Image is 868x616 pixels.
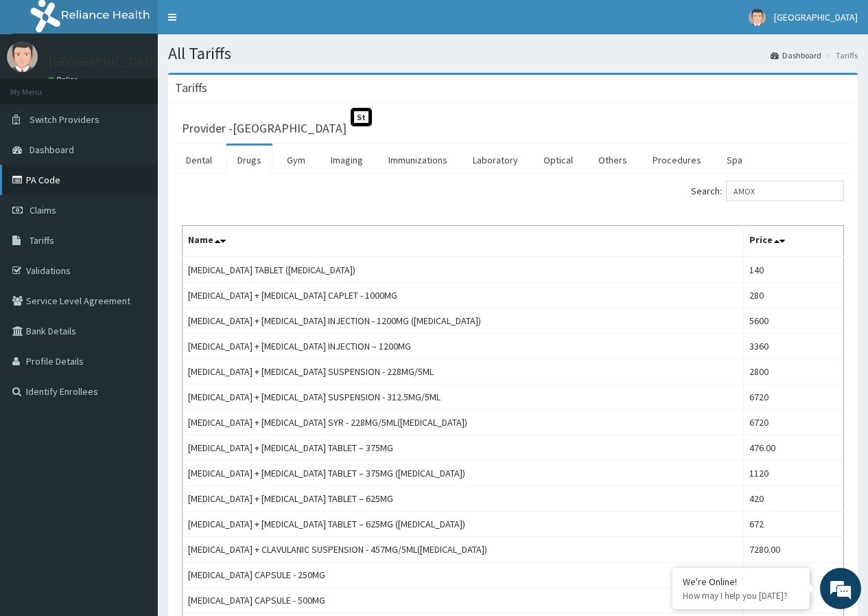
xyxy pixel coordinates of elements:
[276,146,316,174] a: Gym
[377,146,458,174] a: Immunizations
[716,146,753,174] a: Spa
[226,146,272,174] a: Drugs
[462,146,529,174] a: Laboratory
[743,461,843,486] td: 1120
[183,486,744,512] td: [MEDICAL_DATA] + [MEDICAL_DATA] TABLET – 625MG
[30,204,56,216] span: Claims
[183,512,744,537] td: [MEDICAL_DATA] + [MEDICAL_DATA] TABLET – 625MG ([MEDICAL_DATA])
[743,435,843,461] td: 476.00
[183,283,744,308] td: [MEDICAL_DATA] + [MEDICAL_DATA] CAPLET - 1000MG
[183,359,744,385] td: [MEDICAL_DATA] + [MEDICAL_DATA] SUSPENSION - 228MG/5ML
[683,590,799,602] p: How may I help you today?
[30,234,54,247] span: Tariffs
[183,588,744,613] td: [MEDICAL_DATA] CAPSULE - 500MG
[743,512,843,537] td: 672
[743,308,843,334] td: 5600
[743,410,843,435] td: 6720
[175,146,223,174] a: Dental
[183,308,744,334] td: [MEDICAL_DATA] + [MEDICAL_DATA] INJECTION - 1200MG ([MEDICAL_DATA])
[175,82,207,94] h3: Tariffs
[183,537,744,562] td: [MEDICAL_DATA] + CLAVULANIC SUSPENSION - 457MG/5ML([MEDICAL_DATA])
[320,146,374,174] a: Imaging
[71,77,231,95] div: Chat with us now
[532,146,584,174] a: Optical
[587,146,638,174] a: Others
[743,257,843,283] td: 140
[183,562,744,588] td: [MEDICAL_DATA] CAPSULE - 250MG
[7,375,261,423] textarea: Type your message and hit 'Enter'
[642,146,712,174] a: Procedures
[225,7,258,40] div: Minimize live chat window
[182,122,347,135] h3: Provider - [GEOGRAPHIC_DATA]
[351,108,372,126] span: St
[80,173,189,312] span: We're online!
[48,56,161,68] p: [GEOGRAPHIC_DATA]
[749,9,766,26] img: User Image
[743,385,843,410] td: 6720
[743,562,843,588] td: 56
[183,435,744,461] td: [MEDICAL_DATA] + [MEDICAL_DATA] TABLET – 375MG
[774,11,858,23] span: [GEOGRAPHIC_DATA]
[743,334,843,359] td: 3360
[683,575,799,588] div: We're Online!
[183,226,744,258] th: Name
[183,410,744,435] td: [MEDICAL_DATA] + [MEDICAL_DATA] SYR - 228MG/5ML([MEDICAL_DATA])
[183,385,744,410] td: [MEDICAL_DATA] + [MEDICAL_DATA] SUSPENSION - 312.5MG/5ML
[30,113,99,126] span: Switch Providers
[25,69,56,103] img: d_794563401_company_1708531726252_794563401
[48,75,81,84] a: Online
[743,226,843,258] th: Price
[771,49,821,61] a: Dashboard
[183,461,744,486] td: [MEDICAL_DATA] + [MEDICAL_DATA] TABLET – 375MG ([MEDICAL_DATA])
[726,181,844,201] input: Search:
[743,283,843,308] td: 280
[743,486,843,512] td: 420
[743,359,843,385] td: 2800
[691,181,844,201] label: Search:
[183,257,744,283] td: [MEDICAL_DATA] TABLET ([MEDICAL_DATA])
[823,49,858,61] li: Tariffs
[30,144,74,156] span: Dashboard
[168,45,858,62] h1: All Tariffs
[743,537,843,562] td: 7280.00
[7,41,38,72] img: User Image
[183,334,744,359] td: [MEDICAL_DATA] + [MEDICAL_DATA] INJECTION – 1200MG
